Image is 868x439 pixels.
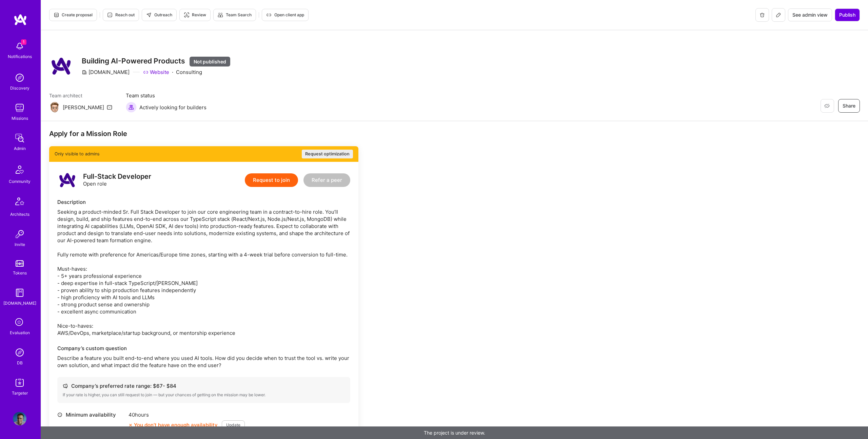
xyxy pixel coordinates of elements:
div: DB [17,359,23,366]
button: See admin view [788,8,832,21]
span: Actively looking for builders [139,104,206,111]
button: Reach out [103,9,139,21]
div: [DOMAIN_NAME] [3,300,36,307]
span: Team Search [218,12,252,18]
button: Outreach [142,9,177,21]
img: Community [12,161,28,178]
div: [DOMAIN_NAME] [82,69,130,76]
div: Description [57,198,350,206]
button: Request to join [245,173,298,187]
div: Invite [15,241,25,248]
div: Not published [190,57,230,66]
button: Create proposal [49,9,97,21]
span: Team architect [49,92,112,99]
div: Minimum availability [57,411,125,418]
button: Request optimization [302,150,353,158]
span: See admin view [792,12,828,18]
a: Website [143,69,169,76]
button: Review [179,9,211,21]
div: If your rate is higher, you can still request to join — but your chances of getting on the missio... [63,392,345,398]
span: Share [843,102,855,109]
i: icon CloseOrange [129,423,133,427]
button: Open client app [262,9,309,21]
img: Skill Targeter [13,376,26,389]
button: Share [838,99,860,113]
i: icon Clock [57,412,62,417]
i: icon EyeClosed [824,103,830,109]
div: Only visible to admins [49,146,358,162]
span: Team status [126,92,206,99]
i: icon Cash [63,383,68,388]
div: Apply for a Mission Role [49,129,358,138]
div: Open role [83,173,151,187]
span: Outreach [146,12,172,18]
div: Company’s preferred rate range: $ 67 - $ 84 [63,382,345,389]
img: logo [14,14,27,26]
img: tokens [16,260,24,267]
img: Actively looking for builders [126,102,137,113]
img: Invite [13,227,26,241]
i: icon SelectionTeam [13,316,26,329]
h3: Building AI-Powered Products [82,57,230,66]
i: icon Targeter [184,12,189,18]
img: User Avatar [13,412,26,425]
button: Refer a peer [303,173,350,187]
div: Evaluation [10,329,30,336]
img: Team Architect [49,102,60,113]
img: admin teamwork [13,131,26,145]
i: icon CompanyGray [82,70,87,75]
div: Seeking a product-minded Sr. Full Stack Developer to join our core engineering team in a contract... [57,208,350,337]
button: Team Search [213,9,256,21]
div: The project is under review. [41,426,868,439]
span: Create proposal [54,12,93,18]
img: teamwork [13,101,26,115]
div: Consulting [143,69,202,76]
img: Company Logo [49,54,74,78]
span: Reach out [107,12,135,18]
div: Admin [14,145,26,152]
p: Describe a feature you built end-to-end where you used AI tools. How did you decide when to trust... [57,355,350,369]
div: [PERSON_NAME] [63,104,104,111]
span: 1 [21,39,26,45]
div: Discovery [10,84,29,92]
div: Full-Stack Developer [83,173,151,180]
img: guide book [13,286,26,300]
div: Notifications [8,53,32,60]
span: Publish [839,12,855,18]
div: You don’t have enough availability [129,421,218,428]
div: Targeter [12,389,28,397]
div: Tokens [13,269,27,276]
a: User Avatar [11,412,28,425]
i: icon Proposal [54,12,59,18]
div: Company’s custom question [57,345,350,352]
button: Update [222,420,245,430]
img: Architects [12,194,28,211]
img: discovery [13,71,26,84]
button: Publish [835,8,860,21]
span: Review [184,12,206,18]
img: logo [57,170,78,190]
div: · [172,69,173,76]
div: Community [9,178,31,185]
span: Open client app [266,12,304,18]
div: Missions [12,115,28,122]
img: bell [13,39,26,53]
i: icon Mail [107,104,112,110]
img: Admin Search [13,346,26,359]
div: Architects [10,211,29,218]
div: 40 hours [129,411,245,418]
